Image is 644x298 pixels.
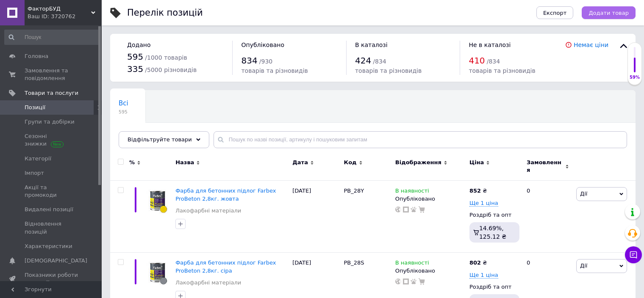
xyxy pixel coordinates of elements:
[527,159,563,174] span: Замовлення
[25,67,78,82] span: Замовлення та повідомлення
[25,89,78,97] span: Товари та послуги
[25,118,75,126] span: Групи та добірки
[373,58,386,65] span: / 834
[129,159,135,166] span: %
[580,190,587,197] span: Дії
[144,259,171,286] img: Краска для бетонных полов Farbex ProBeton 2,8 кг. серая
[536,6,574,19] button: Експорт
[25,132,78,148] span: Сезонні знижки
[355,67,422,74] span: товарів та різновидів
[175,279,241,287] a: Лакофарбні матеріали
[395,195,465,203] div: Опубліковано
[25,184,78,199] span: Акції та промокоди
[25,206,73,213] span: Видалені позиції
[588,10,629,16] span: Додати товар
[214,131,627,148] input: Пошук по назві позиції, артикулу і пошуковим запитам
[469,200,498,207] span: Ще 1 ціна
[25,155,51,163] span: Категорії
[522,181,574,253] div: 0
[119,109,128,115] span: 595
[175,188,276,201] a: Фарба для бетонних підлог Farbex ProBeton 2,8кг. жовта
[469,55,485,66] span: 410
[128,136,192,143] span: Відфільтруйте товари
[355,41,388,48] span: В каталозі
[175,207,241,215] a: Лакофарбні матеріали
[469,41,511,48] span: Не в каталозі
[145,66,197,73] span: / 5000 різновидів
[395,159,441,166] span: Відображення
[25,52,48,60] span: Головна
[469,159,484,166] span: Ціна
[469,187,487,195] div: ₴
[127,41,150,48] span: Додано
[469,259,481,266] b: 802
[259,58,272,65] span: / 930
[25,169,44,177] span: Імпорт
[469,211,519,219] div: Роздріб та опт
[469,188,481,194] b: 852
[469,67,535,74] span: товарів та різновидів
[25,243,72,250] span: Характеристики
[469,259,487,267] div: ₴
[241,55,257,66] span: 834
[145,54,187,61] span: / 1000 товарів
[25,104,45,111] span: Позиції
[25,220,78,235] span: Відновлення позицій
[28,5,91,13] span: ФакторБУД
[479,225,506,240] span: 14.69%, 125.12 ₴
[543,10,567,16] span: Експорт
[395,188,429,196] span: В наявності
[582,6,636,19] button: Додати товар
[487,58,500,65] span: / 834
[580,262,587,269] span: Дії
[344,188,364,194] span: PB_28Y
[241,41,284,48] span: Опубліковано
[144,187,171,214] img: Краска для бетонных полов Farbex ProBeton 2,8 кг. желтая
[127,64,143,74] span: 335
[290,181,341,253] div: [DATE]
[574,41,608,48] a: Немає ціни
[395,267,465,275] div: Опубліковано
[175,159,194,166] span: Назва
[28,13,102,20] div: Ваш ID: 3720762
[127,8,203,17] div: Перелік позицій
[119,99,128,107] span: Всі
[4,30,100,45] input: Пошук
[127,52,143,62] span: 595
[25,257,87,265] span: [DEMOGRAPHIC_DATA]
[25,271,78,287] span: Показники роботи компанії
[395,259,429,268] span: В наявності
[355,55,371,66] span: 424
[175,259,276,273] a: Фарба для бетонних підлог Farbex ProBeton 2,8кг. сіра
[344,259,364,266] span: PB_28S
[625,246,642,263] button: Чат з покупцем
[628,74,641,80] div: 59%
[292,159,308,166] span: Дата
[469,283,519,291] div: Роздріб та опт
[469,272,498,279] span: Ще 1 ціна
[241,67,308,74] span: товарів та різновидів
[344,159,357,166] span: Код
